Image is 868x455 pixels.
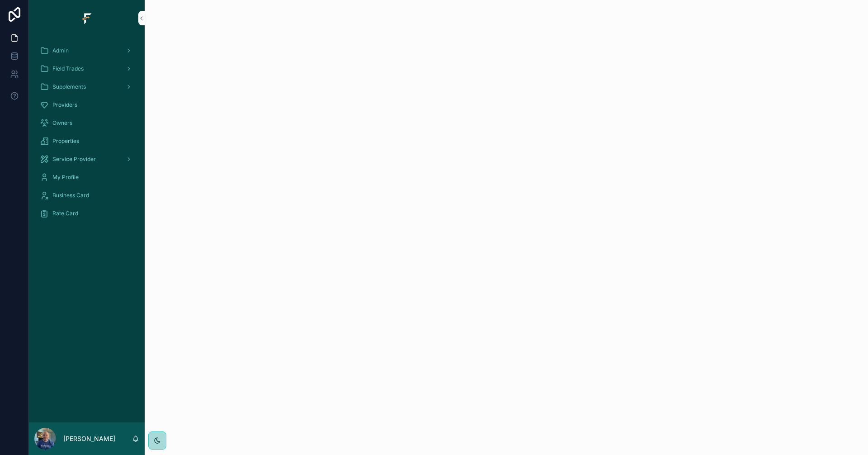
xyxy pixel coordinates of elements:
[34,187,139,204] a: Business Card
[34,169,139,185] a: My Profile
[34,205,139,222] a: Rate Card
[34,79,139,95] a: Supplements
[34,97,139,113] a: Providers
[52,119,72,127] span: Owners
[34,115,139,131] a: Owners
[80,11,94,25] img: App logo
[52,174,79,181] span: My Profile
[34,43,139,59] a: Admin
[52,83,86,90] span: Supplements
[52,137,79,145] span: Properties
[52,192,89,199] span: Business Card
[52,47,69,54] span: Admin
[34,133,139,149] a: Properties
[52,156,96,163] span: Service Provider
[52,210,78,217] span: Rate Card
[52,101,77,109] span: Providers
[63,434,115,443] p: [PERSON_NAME]
[52,65,84,72] span: Field Trades
[34,151,139,167] a: Service Provider
[29,36,145,233] div: scrollable content
[34,61,139,77] a: Field Trades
